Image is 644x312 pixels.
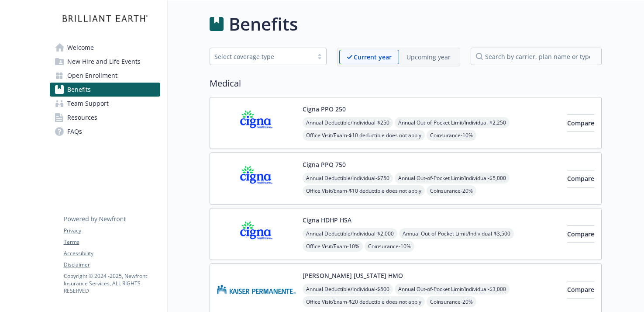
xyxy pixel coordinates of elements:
[64,272,160,295] p: Copyright © 2024 - 2025 , Newfront Insurance Services, ALL RIGHTS RESERVED
[427,185,476,196] span: Coinsurance - 20%
[303,284,393,295] span: Annual Deductible/Individual - $500
[67,111,97,125] span: Resources
[64,250,160,257] a: Accessibility
[303,241,363,252] span: Office Visit/Exam - 10%
[64,227,160,235] a: Privacy
[427,296,476,307] span: Coinsurance - 20%
[67,69,117,83] span: Open Enrollment
[67,83,91,97] span: Benefits
[67,41,94,55] span: Welcome
[395,284,510,295] span: Annual Out-of-Pocket Limit/Individual - $3,000
[50,125,160,139] a: FAQs
[567,225,594,243] button: Compare
[50,69,160,83] a: Open Enrollment
[303,228,397,239] span: Annual Deductible/Individual - $2,000
[303,215,351,225] button: Cigna HDHP HSA
[406,52,451,62] p: Upcoming year
[64,261,160,269] a: Disclaimer
[303,271,403,280] button: [PERSON_NAME] [US_STATE] HMO
[567,230,594,238] span: Compare
[567,285,594,294] span: Compare
[303,185,425,196] span: Office Visit/Exam - $10 deductible does not apply
[303,130,425,141] span: Office Visit/Exam - $10 deductible does not apply
[303,296,425,307] span: Office Visit/Exam - $20 deductible does not apply
[217,104,296,142] img: CIGNA carrier logo
[567,119,594,127] span: Compare
[303,160,346,169] button: Cigna PPO 750
[303,173,393,184] span: Annual Deductible/Individual - $750
[427,130,476,141] span: Coinsurance - 10%
[210,77,602,90] h2: Medical
[395,117,510,128] span: Annual Out-of-Pocket Limit/Individual - $2,250
[567,174,594,183] span: Compare
[567,114,594,132] button: Compare
[354,52,392,62] p: Current year
[217,215,296,253] img: CIGNA carrier logo
[50,97,160,111] a: Team Support
[567,281,594,298] button: Compare
[229,11,298,37] h1: Benefits
[50,55,160,69] a: New Hire and Life Events
[50,41,160,55] a: Welcome
[67,97,109,111] span: Team Support
[64,238,160,246] a: Terms
[471,48,602,65] input: search by carrier, plan name or type
[217,160,296,197] img: CIGNA carrier logo
[214,52,309,61] div: Select coverage type
[67,55,141,69] span: New Hire and Life Events
[399,228,514,239] span: Annual Out-of-Pocket Limit/Individual - $3,500
[303,104,346,114] button: Cigna PPO 250
[365,241,414,252] span: Coinsurance - 10%
[67,125,82,139] span: FAQs
[50,83,160,97] a: Benefits
[303,117,393,128] span: Annual Deductible/Individual - $250
[50,111,160,125] a: Resources
[217,271,296,308] img: Kaiser Permanente of Colorado carrier logo
[567,170,594,187] button: Compare
[395,173,510,184] span: Annual Out-of-Pocket Limit/Individual - $5,000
